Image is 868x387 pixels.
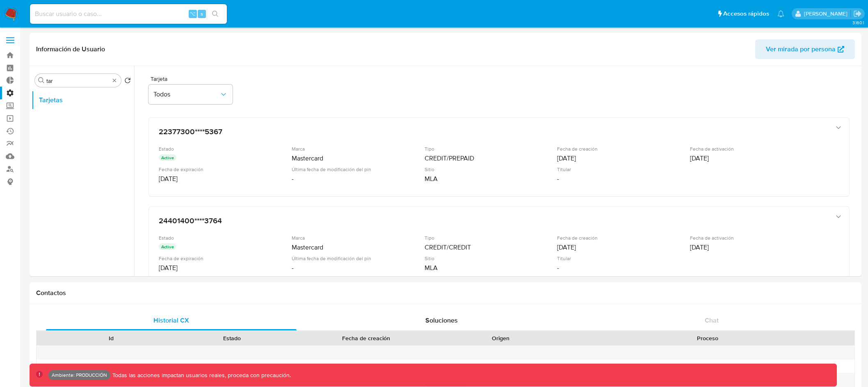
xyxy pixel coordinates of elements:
[190,10,196,18] span: ⌥
[124,77,131,86] button: Volver al orden por defecto
[723,9,769,18] span: Accesos rápidos
[566,334,849,342] div: Proceso
[52,373,107,377] p: Ambiente: PRODUCCIÓN
[46,77,110,85] input: Buscar
[425,316,458,325] span: Soluciones
[766,39,836,59] span: Ver mirada por persona
[32,90,134,110] button: Tarjetas
[177,334,286,342] div: Estado
[777,10,784,17] a: Notificaciones
[207,8,224,20] button: search-icon
[298,334,434,342] div: Fecha de creación
[705,316,719,325] span: Chat
[755,39,855,59] button: Ver mirada por persona
[804,10,850,18] p: diego.assum@mercadolibre.com
[110,371,291,379] p: Todas las acciones impactan usuarios reales, proceda con precaución.
[36,289,855,297] h1: Contactos
[446,334,555,342] div: Origen
[57,334,166,342] div: Id
[38,77,45,84] button: Buscar
[201,10,203,18] span: s
[853,9,862,18] a: Salir
[153,316,189,325] span: Historial CX
[30,9,227,19] input: Buscar usuario o caso...
[36,45,105,53] h1: Información de Usuario
[111,77,118,84] button: Borrar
